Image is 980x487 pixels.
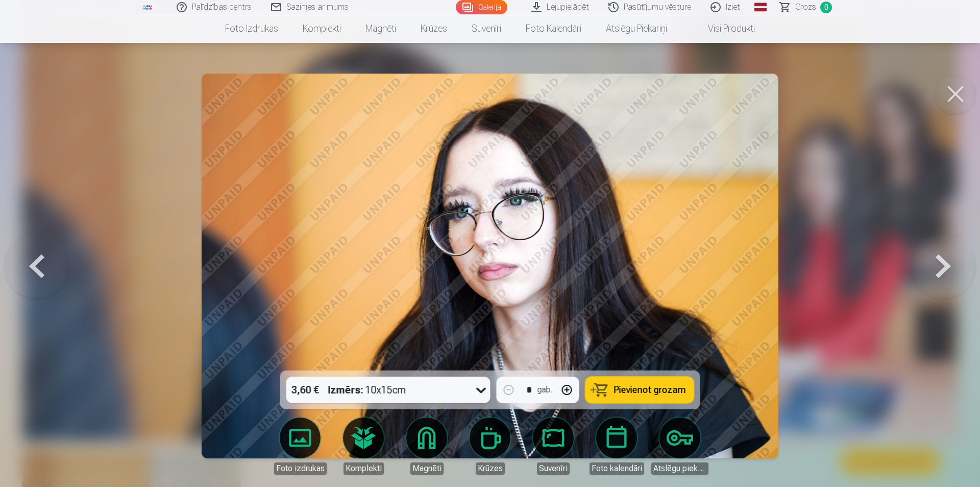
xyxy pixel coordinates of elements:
div: Magnēti [410,462,444,475]
img: /fa1 [142,4,153,10]
a: Magnēti [353,14,408,43]
a: Komplekti [335,418,392,475]
span: Pievienot grozam [614,385,686,395]
span: Grozs [795,1,816,13]
a: Suvenīri [459,14,513,43]
strong: Izmērs : [328,383,363,397]
div: Komplekti [344,462,384,475]
div: Suvenīri [537,462,570,475]
button: Pievienot grozam [585,377,694,403]
div: 10x15cm [328,377,406,403]
a: Foto izdrukas [272,418,329,475]
div: Atslēgu piekariņi [651,462,708,475]
div: 3,60 € [286,377,324,403]
a: Foto kalendāri [513,14,594,43]
div: Foto kalendāri [590,462,644,475]
a: Atslēgu piekariņi [594,14,679,43]
div: Foto izdrukas [274,462,327,475]
div: Krūzes [476,462,505,475]
a: Krūzes [408,14,459,43]
a: Visi produkti [679,14,767,43]
div: gab. [537,384,553,396]
a: Atslēgu piekariņi [651,418,708,475]
span: 0 [820,2,832,13]
a: Komplekti [290,14,353,43]
a: Foto kalendāri [588,418,645,475]
a: Suvenīri [525,418,582,475]
a: Krūzes [461,418,519,475]
a: Foto izdrukas [213,14,290,43]
a: Magnēti [398,418,455,475]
